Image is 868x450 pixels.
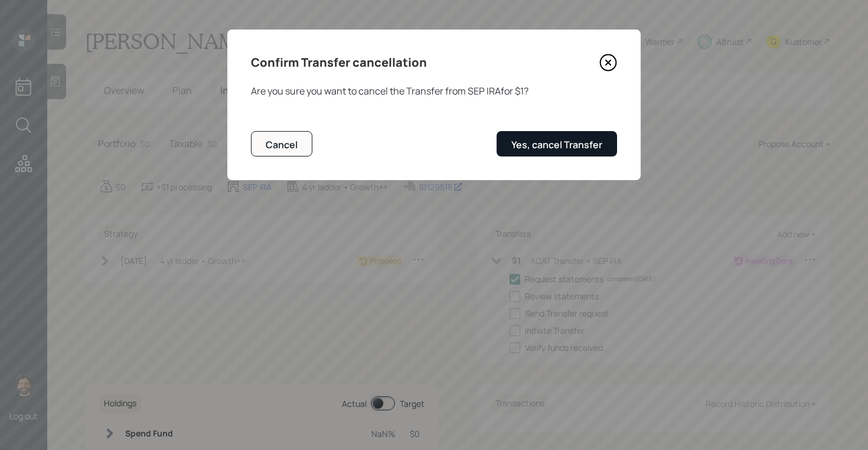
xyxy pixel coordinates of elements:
[251,131,312,156] button: Cancel
[511,138,602,151] div: Yes, cancel Transfer
[266,138,298,151] div: Cancel
[251,53,427,72] h4: Confirm Transfer cancellation
[251,84,617,98] div: Are you sure you want to cancel the Transfer from SEP IRA for $1 ?
[497,131,617,156] button: Yes, cancel Transfer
